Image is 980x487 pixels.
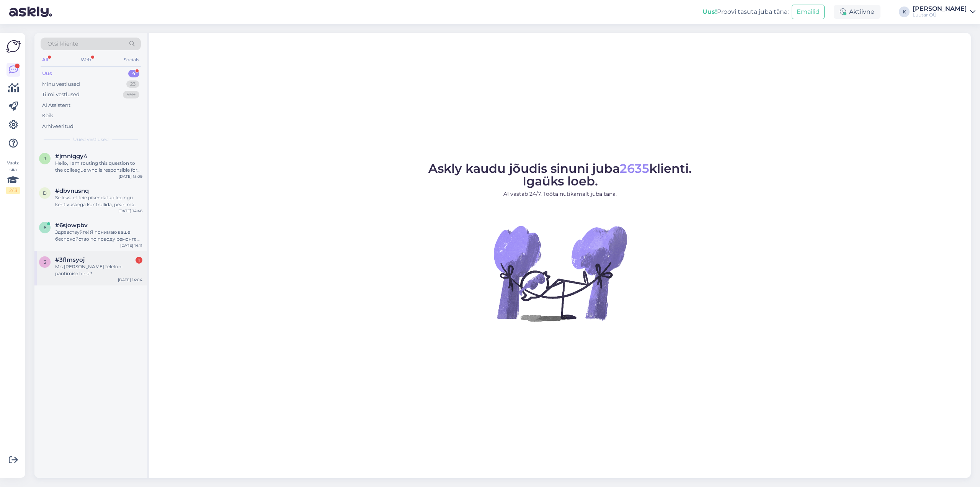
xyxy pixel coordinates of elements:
div: 23 [126,80,139,88]
span: 3 [44,259,46,265]
div: Vaata siia [6,159,20,194]
a: [PERSON_NAME]Luutar OÜ [913,6,975,18]
div: Selleks, et teie pikendatud lepingu kehtivusaega kontrollida, pean ma edastama teie päringu kolle... [55,194,142,208]
button: Emailid [792,5,825,19]
img: Askly Logo [6,39,21,54]
span: #6sjowpbv [55,222,88,229]
div: 99+ [123,91,139,98]
div: 2 / 3 [6,187,20,194]
div: Здравствуйте! Я понимаю ваше беспокойство по поводу ремонта вашей цепочки. К сожалению, у меня не... [55,229,142,243]
div: Luutar OÜ [913,12,967,18]
div: Aktiivne [834,5,880,19]
span: Askly kaudu jõudis sinuni juba klienti. Igaüks loeb. [428,161,692,189]
span: #jmniggy4 [55,153,87,160]
div: 1 [136,257,142,264]
div: [DATE] 14:11 [120,243,142,248]
div: All [41,55,49,65]
div: Kõik [42,112,53,120]
div: Web [79,55,93,65]
span: 6 [44,225,46,230]
div: Uus [42,70,52,77]
span: Uued vestlused [73,136,109,143]
p: AI vastab 24/7. Tööta nutikamalt juba täna. [428,190,692,198]
div: K [899,7,910,17]
div: [DATE] 14:46 [118,208,142,214]
div: Arhiveeritud [42,123,73,130]
div: AI Assistent [42,102,70,109]
span: j [44,156,46,161]
span: d [43,190,47,196]
img: No Chat active [491,204,629,342]
span: Otsi kliente [47,40,78,48]
div: Minu vestlused [42,80,80,88]
div: Hello, I am routing this question to the colleague who is responsible for this topic. The reply m... [55,160,142,174]
div: [DATE] 15:09 [119,174,142,179]
span: #dbvnusnq [55,187,89,194]
div: [PERSON_NAME] [913,6,967,12]
div: Tiimi vestlused [42,91,80,98]
span: 2635 [620,161,649,176]
div: Proovi tasuta juba täna: [702,7,789,16]
b: Uus! [702,8,717,15]
div: Socials [122,55,141,65]
span: #3flmsyoj [55,256,85,263]
div: 4 [128,70,139,77]
div: Mis [PERSON_NAME] telefoni pantimise hind? [55,263,142,277]
div: [DATE] 14:04 [118,277,142,283]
